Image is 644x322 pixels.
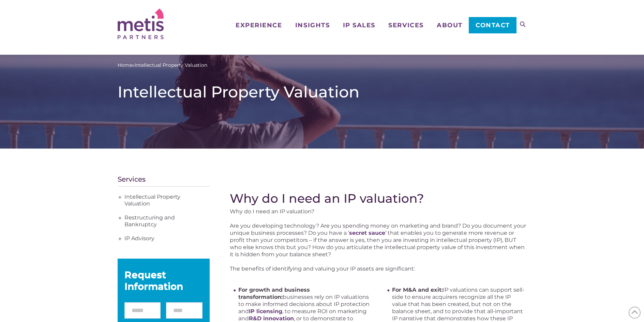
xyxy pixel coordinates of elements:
[236,22,282,28] span: Experience
[118,62,207,69] span: »
[249,315,294,322] a: R&D innovation
[118,82,527,102] h1: Intellectual Property Valuation
[118,176,210,187] h4: Services
[230,208,526,215] p: Why do I need an IP valuation?
[437,22,463,28] span: About
[124,269,203,292] div: Request Information
[469,17,516,33] a: Contact
[118,190,210,211] a: Intellectual Property Valuation
[249,308,282,315] a: IP licensing
[118,9,164,39] img: Metis Partners
[349,230,385,236] a: secret sauce
[118,232,210,246] a: IP Advisory
[343,22,375,28] span: IP Sales
[118,62,132,69] a: Home
[238,287,310,300] strong: For growth and business transformation:
[392,287,443,293] strong: For M&A and exit:
[230,191,526,205] h2: Why do I need an IP valuation?
[295,22,330,28] span: Insights
[118,211,210,232] a: Restructuring and Bankruptcy
[230,265,526,272] p: The benefits of identifying and valuing your IP assets are significant:
[116,211,124,225] span: +
[116,190,124,204] span: +
[629,307,641,319] span: Back to Top
[230,222,526,258] p: Are you developing technology? Are you spending money on marketing and brand? Do you document you...
[388,22,423,28] span: Services
[476,22,510,28] span: Contact
[116,232,124,246] span: +
[135,62,207,69] span: Intellectual Property Valuation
